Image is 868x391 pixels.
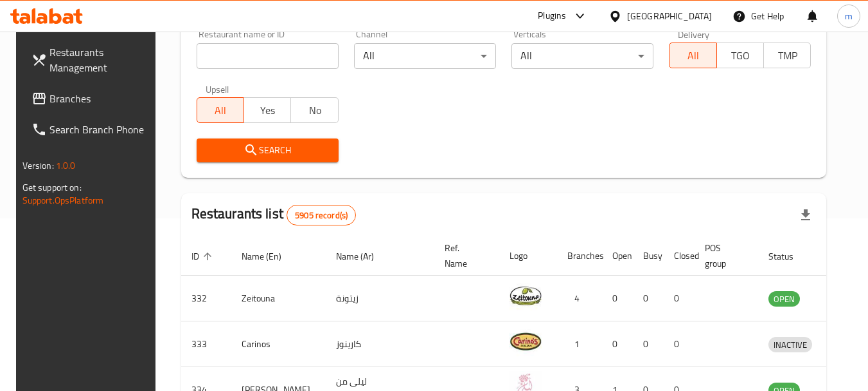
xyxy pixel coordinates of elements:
span: Name (En) [242,249,298,264]
img: Carinos [509,325,542,358]
span: ID [191,249,216,264]
td: زيتونة [326,276,434,321]
span: Search [207,142,328,158]
button: All [197,97,244,123]
button: TMP [763,43,811,68]
a: Branches [21,83,161,114]
span: Version: [22,157,54,174]
div: All [511,43,653,69]
span: All [202,101,239,120]
span: Name (Ar) [336,249,391,264]
td: 333 [181,321,231,367]
a: Support.OpsPlatform [22,192,104,209]
div: Export file [790,200,821,231]
button: Yes [244,97,291,123]
span: OPEN [768,292,800,307]
input: Search for restaurant name or ID.. [197,43,339,69]
td: 4 [557,276,602,321]
td: كارينوز [326,321,434,367]
div: All [354,43,496,69]
span: Search Branch Phone [49,122,151,137]
span: Ref. Name [445,240,484,271]
th: Open [602,236,633,276]
button: TGO [716,43,764,68]
td: 0 [602,321,633,367]
div: OPEN [768,291,800,307]
td: 1 [557,321,602,367]
label: Delivery [678,30,710,39]
td: 0 [664,321,695,367]
button: No [290,97,338,123]
td: Carinos [231,321,326,367]
span: 5905 record(s) [287,209,355,222]
th: Logo [499,236,557,276]
td: 0 [633,321,664,367]
div: [GEOGRAPHIC_DATA] [627,9,712,23]
span: Yes [249,101,286,120]
button: Search [197,138,339,162]
td: 332 [181,276,231,321]
span: m [845,9,853,23]
span: POS group [705,240,743,271]
span: 1.0.0 [56,157,76,174]
td: 0 [633,276,664,321]
td: 0 [602,276,633,321]
div: Plugins [538,8,566,24]
span: Get support on: [22,179,82,196]
h2: Restaurants list [191,204,357,225]
th: Busy [633,236,664,276]
span: No [296,101,333,120]
th: Closed [664,236,695,276]
a: Search Branch Phone [21,114,161,145]
label: Upsell [206,84,229,93]
button: All [669,43,716,68]
span: TGO [722,46,759,65]
span: Restaurants Management [49,44,151,75]
span: INACTIVE [768,338,812,352]
span: TMP [769,46,806,65]
span: Status [768,249,810,264]
th: Branches [557,236,602,276]
td: 0 [664,276,695,321]
div: Total records count [287,205,356,225]
a: Restaurants Management [21,37,161,83]
span: All [675,46,711,65]
td: Zeitouna [231,276,326,321]
span: Branches [49,91,151,106]
img: Zeitouna [509,280,542,312]
div: INACTIVE [768,337,812,352]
